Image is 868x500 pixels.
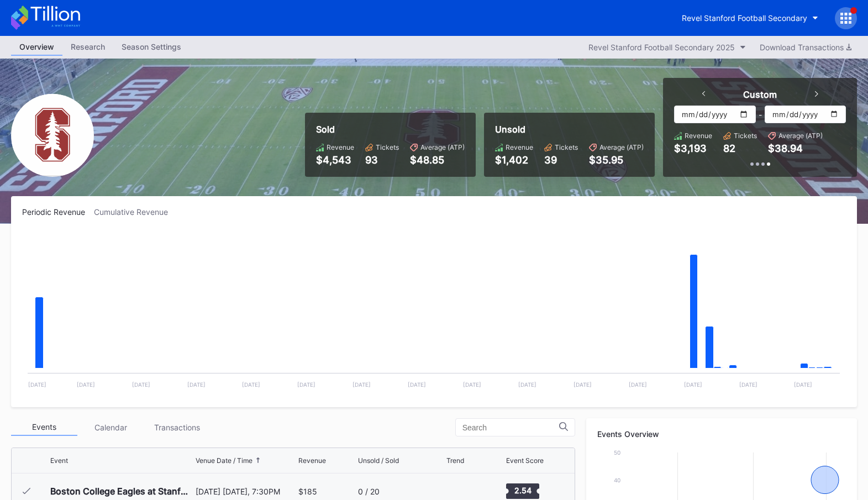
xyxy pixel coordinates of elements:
div: Calendar [77,419,144,436]
div: Research [62,39,113,55]
div: Transactions [144,419,210,436]
div: Revenue [298,456,326,465]
div: Average (ATP) [599,143,644,151]
div: 0 / 20 [358,487,380,496]
div: - [759,110,762,119]
text: [DATE] [187,381,206,388]
div: $3,193 [674,143,707,154]
div: $4,543 [316,154,354,166]
div: 39 [544,154,578,166]
text: 40 [614,477,620,483]
div: [DATE] [DATE], 7:30PM [196,487,296,496]
a: Overview [11,39,62,56]
img: Revel_Stanford_Football_Secondary.png [11,94,94,177]
div: 93 [365,154,399,166]
text: [DATE] [518,381,536,388]
div: Tickets [734,131,757,140]
div: Average (ATP) [420,143,465,151]
div: Events Overview [597,429,846,439]
button: Download Transactions [754,40,857,55]
div: Sold [316,124,465,135]
div: Periodic Revenue [22,207,94,217]
button: Revel Stanford Football Secondary 2025 [583,40,751,55]
div: $48.85 [410,154,465,166]
a: Research [62,39,113,56]
text: 50 [614,449,620,456]
text: [DATE] [629,381,647,388]
div: Cumulative Revenue [94,207,177,217]
text: [DATE] [242,381,260,388]
div: Revel Stanford Football Secondary [682,13,807,23]
div: Revenue [506,143,533,151]
text: [DATE] [739,381,757,388]
button: Revel Stanford Football Secondary [674,8,827,28]
text: [DATE] [463,381,481,388]
text: [DATE] [353,381,371,388]
div: $1,402 [495,154,533,166]
div: Revenue [327,143,354,151]
div: Events [11,419,77,436]
div: $185 [298,487,317,496]
div: Tickets [376,143,399,151]
svg: Chart title [22,230,845,396]
text: [DATE] [794,381,812,388]
div: Custom [743,89,777,100]
text: 2.54 [514,486,532,495]
div: Season Settings [113,39,190,55]
text: [DATE] [77,381,95,388]
div: Venue Date / Time [196,456,252,465]
text: [DATE] [574,381,592,388]
div: Unsold [495,124,644,135]
div: $38.94 [768,143,803,154]
text: [DATE] [28,381,46,388]
div: Download Transactions [760,43,851,52]
div: Event Score [506,456,544,465]
text: [DATE] [297,381,315,388]
div: Revel Stanford Football Secondary 2025 [588,43,735,52]
div: $35.95 [589,154,644,166]
div: Tickets [555,143,578,151]
div: 82 [723,143,735,154]
div: Unsold / Sold [358,456,399,465]
text: [DATE] [684,381,702,388]
input: Search [462,423,559,432]
text: [DATE] [132,381,150,388]
div: Event [50,456,68,465]
div: Revenue [685,131,712,140]
text: [DATE] [408,381,426,388]
div: Average (ATP) [778,131,823,140]
div: Boston College Eagles at Stanford Cardinal Football [50,486,193,497]
a: Season Settings [113,39,190,56]
div: Trend [446,456,464,465]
